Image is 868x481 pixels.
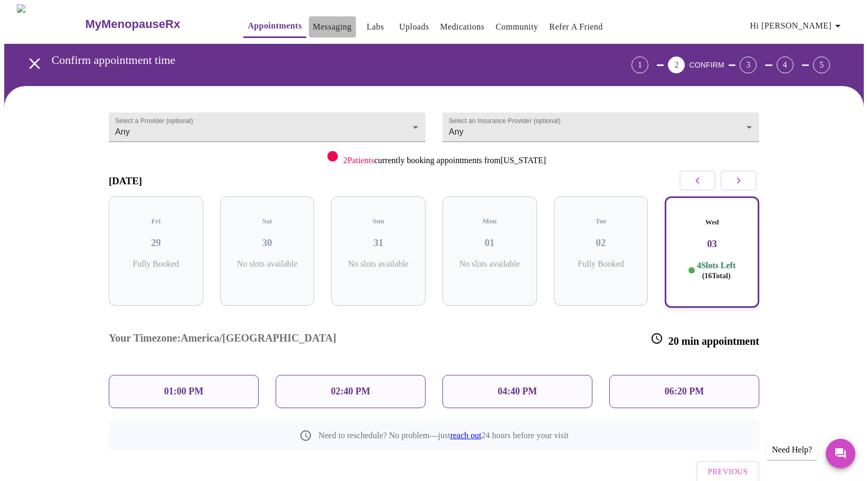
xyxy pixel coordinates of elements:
[331,386,370,397] p: 02:40 PM
[440,20,485,34] a: Medications
[243,15,306,38] button: Appointments
[436,16,489,37] button: Medications
[367,20,384,34] a: Labs
[248,18,301,33] a: Appointments
[85,17,180,31] h3: MyMenopauseRx
[562,237,640,249] h3: 02
[117,237,195,249] h3: 29
[229,217,306,225] h5: Sat
[492,16,543,37] button: Community
[164,386,203,397] p: 01:00 PM
[358,16,392,37] button: Labs
[697,260,735,281] p: 4 Slots Left
[631,56,648,73] div: 1
[650,332,759,347] h3: 20 min appointment
[674,218,750,227] h5: Wed
[777,56,794,73] div: 4
[813,56,830,73] div: 5
[339,237,417,249] h3: 31
[109,332,336,347] h3: Your Timezone: America/[GEOGRAPHIC_DATA]
[451,237,529,249] h3: 01
[545,16,607,37] button: Refer a Friend
[109,175,142,187] h3: [DATE]
[339,259,417,269] p: No slots available
[339,217,417,225] h5: Sun
[708,465,748,478] span: Previous
[84,6,222,43] a: MyMenopauseRx
[229,237,306,249] h3: 30
[826,439,855,468] button: Messages
[19,48,50,79] button: open drawer
[451,259,529,269] p: No slots available
[549,20,603,34] a: Refer a Friend
[313,20,352,34] a: Messaging
[689,61,724,69] span: CONFIRM
[442,112,759,142] div: Any
[767,440,817,460] div: Need Help?
[665,386,704,397] p: 06:20 PM
[309,16,356,37] button: Messaging
[498,386,537,397] p: 04:40 PM
[343,156,374,165] span: 2 Patients
[52,53,573,67] h3: Confirm appointment time
[318,431,569,440] p: Need to reschedule? No problem—just 24 hours before your visit
[674,238,750,250] h3: 03
[450,431,482,440] a: reach out
[562,217,640,225] h5: Tue
[746,15,848,36] button: Hi [PERSON_NAME]
[395,16,433,37] button: Uploads
[750,18,844,33] span: Hi [PERSON_NAME]
[740,56,757,73] div: 3
[117,217,195,225] h5: Fri
[399,20,429,34] a: Uploads
[117,259,195,269] p: Fully Booked
[562,259,640,269] p: Fully Booked
[343,156,546,165] p: currently booking appointments from [US_STATE]
[451,217,529,225] h5: Mon
[668,56,685,73] div: 2
[229,259,306,269] p: No slots available
[17,4,84,44] img: MyMenopauseRx Logo
[496,20,539,34] a: Community
[109,112,426,142] div: Any
[702,272,731,280] span: ( 16 Total)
